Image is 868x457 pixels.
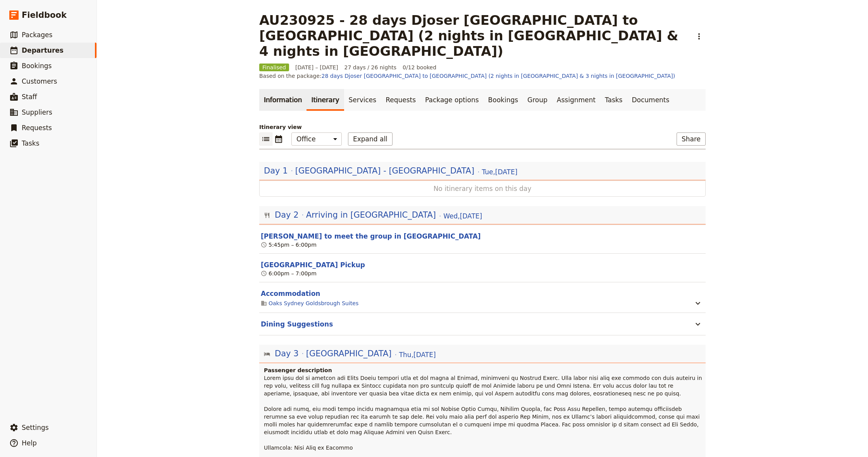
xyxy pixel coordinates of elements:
a: Itinerary [307,89,344,111]
button: Expand all [348,132,393,146]
span: Bookings [22,62,52,70]
span: [GEOGRAPHIC_DATA] [306,348,392,359]
span: Day 2 [275,209,299,221]
span: Finalised [259,64,289,71]
span: Customers [22,77,57,85]
span: Tasks [22,139,40,147]
span: Help [22,439,37,447]
a: 28 days Djoser [GEOGRAPHIC_DATA] to [GEOGRAPHIC_DATA] (2 nights in [GEOGRAPHIC_DATA] & 3 nights i... [322,73,675,79]
a: Tasks [600,89,627,111]
button: Calendar view [272,132,285,146]
p: Itinerary view [259,123,706,131]
span: Requests [22,124,52,132]
button: Edit this itinerary item [261,320,333,329]
div: 6:00pm – 7:00pm [261,270,317,277]
button: Edit this itinerary item [261,232,481,241]
button: Edit this itinerary item [261,289,320,298]
button: List view [259,132,272,146]
button: Edit day information [264,165,517,177]
span: Based on the package: [259,72,675,80]
a: Bookings [484,89,523,111]
span: Wed , [DATE] [443,211,482,221]
span: Departures [22,46,64,54]
h1: AU230925 - 28 days Djoser [GEOGRAPHIC_DATA] to [GEOGRAPHIC_DATA] (2 nights in [GEOGRAPHIC_DATA] &... [259,12,688,59]
span: Tue , [DATE] [482,167,517,177]
span: Packages [22,31,52,39]
span: [GEOGRAPHIC_DATA] - [GEOGRAPHIC_DATA] [295,165,474,177]
a: Oaks Sydney Goldsbrough Suites [269,299,358,307]
button: Edit day information [264,348,436,359]
a: Assignment [552,89,600,111]
span: No itinerary items on this day [284,184,680,193]
span: Settings [22,424,49,431]
button: Edit day information [264,209,482,221]
a: Information [259,89,307,111]
a: Documents [627,89,674,111]
h4: Passenger description [264,366,703,374]
span: 0/12 booked [403,64,436,71]
div: 5:45pm – 6:00pm [261,241,317,249]
button: Share [677,132,706,146]
span: 27 days / 26 nights [344,64,397,71]
button: Edit this itinerary item [261,260,365,270]
span: Thu , [DATE] [399,350,436,359]
span: Day 3 [275,348,299,359]
span: Fieldbook [22,9,67,21]
a: Package options [420,89,483,111]
a: Group [523,89,552,111]
span: Staff [22,93,37,101]
a: Requests [381,89,420,111]
span: Arriving in [GEOGRAPHIC_DATA] [306,209,436,221]
button: Actions [692,30,706,43]
span: [DATE] – [DATE] [295,64,338,71]
span: Suppliers [22,108,52,116]
span: Day 1 [264,165,288,177]
a: Services [344,89,381,111]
